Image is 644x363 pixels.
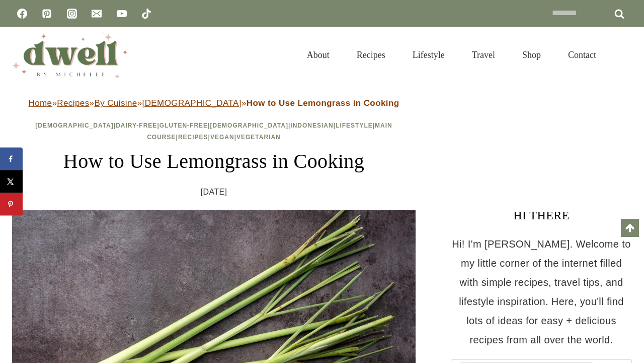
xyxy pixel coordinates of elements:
[136,4,156,24] a: TikTok
[336,122,373,129] a: Lifestyle
[12,32,128,78] img: DWELL by michelle
[87,4,107,24] a: Email
[210,134,234,141] a: Vegan
[343,37,399,73] a: Recipes
[210,122,288,129] a: [DEMOGRAPHIC_DATA]
[621,219,639,237] a: Scroll to top
[451,234,632,349] p: Hi! I'm [PERSON_NAME]. Welcome to my little corner of the internet filled with simple recipes, tr...
[62,4,82,24] a: Instagram
[451,206,632,224] h3: HI THERE
[57,98,89,108] a: Recipes
[509,37,554,73] a: Shop
[178,134,208,141] a: Recipes
[236,134,281,141] a: Vegetarian
[94,98,137,108] a: By Cuisine
[293,37,610,73] nav: Primary Navigation
[293,37,343,73] a: About
[29,98,52,108] a: Home
[37,4,57,24] a: Pinterest
[159,122,208,129] a: Gluten-Free
[615,46,632,64] button: View Search Form
[290,122,333,129] a: Indonesian
[142,98,242,108] a: [DEMOGRAPHIC_DATA]
[458,37,509,73] a: Travel
[35,122,392,141] span: | | | | | | | | |
[116,122,157,129] a: Dairy-Free
[29,98,399,108] span: » » » »
[247,98,399,108] strong: How to Use Lemongrass in Cooking
[201,185,227,200] time: [DATE]
[554,37,610,73] a: Contact
[112,4,132,24] a: YouTube
[12,4,32,24] a: Facebook
[35,122,114,129] a: [DEMOGRAPHIC_DATA]
[399,37,458,73] a: Lifestyle
[12,146,416,176] h1: How to Use Lemongrass in Cooking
